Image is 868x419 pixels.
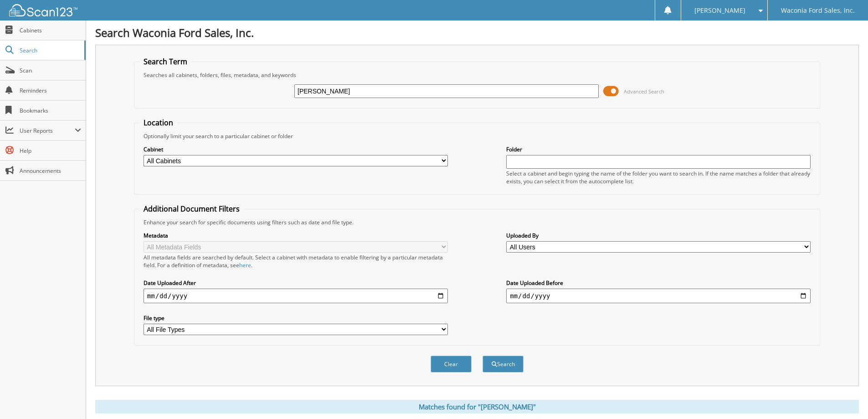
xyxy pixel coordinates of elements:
[139,57,192,67] legend: Search Term
[624,88,664,95] span: Advanced Search
[483,356,524,372] button: Search
[95,400,859,414] div: Matches found for "[PERSON_NAME]"
[139,204,244,214] legend: Additional Document Filters
[144,314,448,322] label: File type
[506,289,811,303] input: end
[694,8,745,13] span: [PERSON_NAME]
[20,147,81,155] span: Help
[20,47,80,54] span: Search
[139,71,815,79] div: Searches all cabinets, folders, files, metadata, and keywords
[139,218,815,226] div: Enhance your search for specific documents using filters such as date and file type.
[20,127,75,134] span: User Reports
[506,170,811,185] div: Select a cabinet and begin typing the name of the folder you want to search in. If the name match...
[506,232,811,239] label: Uploaded By
[431,356,472,372] button: Clear
[781,8,855,13] span: Waconia Ford Sales, Inc.
[144,253,448,269] div: All metadata fields are searched by default. Select a cabinet with metadata to enable filtering b...
[20,167,81,175] span: Announcements
[144,232,448,239] label: Metadata
[95,25,859,40] h1: Search Waconia Ford Sales, Inc.
[506,279,811,287] label: Date Uploaded Before
[20,107,81,114] span: Bookmarks
[20,67,81,74] span: Scan
[506,145,811,153] label: Folder
[20,87,81,94] span: Reminders
[144,145,448,153] label: Cabinet
[144,279,448,287] label: Date Uploaded After
[20,26,81,34] span: Cabinets
[139,118,178,128] legend: Location
[9,4,77,16] img: scan123-logo-white.svg
[239,261,251,269] a: here
[144,289,448,303] input: start
[139,132,815,140] div: Optionally limit your search to a particular cabinet or folder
